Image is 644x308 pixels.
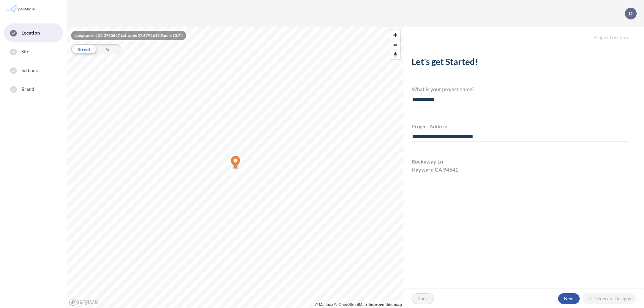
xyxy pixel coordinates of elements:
[390,40,400,50] span: Zoom out
[334,302,367,307] a: OpenStreetMap
[21,86,35,93] span: Brand
[315,302,333,307] a: Mapbox
[67,27,404,308] canvas: Map
[69,298,99,306] a: Mapbox homepage
[390,50,400,59] button: Reset bearing to north
[96,44,121,54] div: Sat
[629,10,633,16] p: D
[5,3,38,15] img: Parafin
[369,302,402,307] a: Improve this map
[71,44,96,54] div: Street
[404,27,644,41] h5: Project Location
[412,158,443,166] span: Rockaway Ln
[412,57,628,70] h2: Let's get Started!
[21,67,38,74] span: Setback
[231,156,240,170] div: Map marker
[558,293,580,304] button: Next
[71,31,186,40] div: Longitude: -122.0780627 Latitude: 37.6792619 Zoom: 15.74
[21,48,29,55] span: Site
[412,86,628,92] h4: What is your project name?
[21,29,40,36] span: Location
[390,30,400,40] button: Zoom in
[412,166,458,174] span: Hayward CA 94541
[412,123,628,129] h4: Project Address
[390,40,400,50] button: Zoom out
